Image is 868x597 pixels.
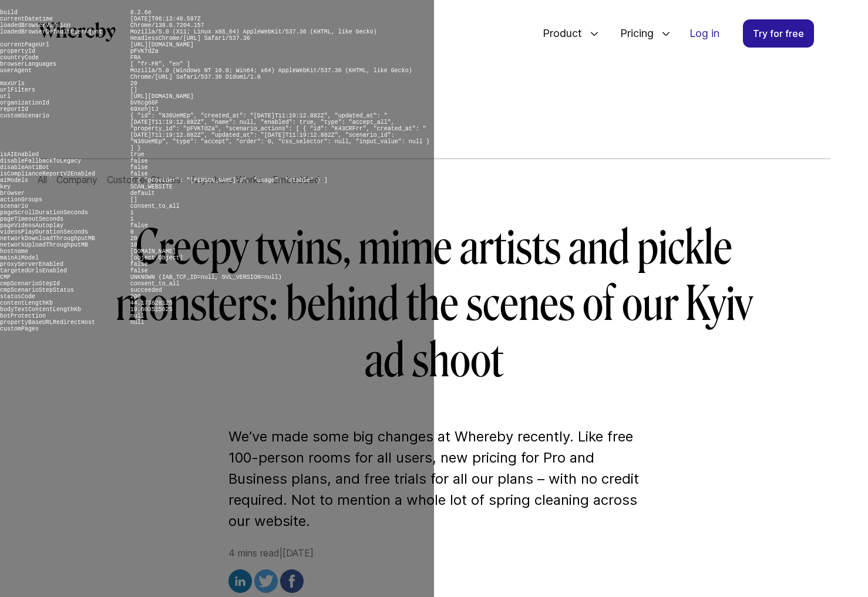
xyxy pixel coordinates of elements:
pre: [ "fr-FR", "en" ] [130,61,190,68]
pre: false [130,171,148,177]
pre: [DOMAIN_NAME] [130,248,176,255]
pre: [URL][DOMAIN_NAME] [130,42,194,48]
pre: 20 [130,80,137,87]
pre: [URL][DOMAIN_NAME] [130,93,194,100]
span: Product [531,14,585,53]
pre: bV6cg66F [130,100,159,106]
pre: true [130,151,144,158]
pre: default [130,190,155,197]
a: Log in [680,20,729,47]
pre: pFVKTdZa [130,48,159,55]
pre: 1 [130,210,134,216]
pre: [] [130,87,137,93]
pre: { "id": "N36UeMEp", "created_at": "[DATE]T11:19:12.882Z", "updated_at": "[DATE]T11:19:12.882Z", "... [130,113,430,151]
pre: 10 [130,242,137,248]
pre: 20 [130,235,137,242]
pre: [DATE]T06:13:48.597Z [130,16,201,22]
pre: 200 [130,294,141,300]
pre: Chrome/138.0.7204.157 [130,22,204,29]
pre: succeeded [130,287,162,294]
pre: false [130,164,148,171]
pre: null [130,319,144,326]
h1: Creepy twins, mime artists and pickle monsters: behind the scenes of our Kyiv ad shoot [96,220,772,389]
pre: [object Object] [130,255,183,261]
pre: 19.603515625 [130,306,173,313]
pre: null [130,313,144,319]
pre: UNKNOWN (IAB_TCF_ID=null, GVL_VERSION=null) [130,274,282,281]
pre: 44.173828125 [130,300,173,306]
span: Pricing [608,14,657,53]
pre: SCAN_WEBSITE [130,184,173,190]
pre: false [130,222,148,229]
pre: FRA [130,55,141,61]
pre: consent_to_all [130,203,180,210]
pre: 0 [130,229,134,235]
pre: 8.2.6e [130,9,152,16]
pre: Mozilla/5.0 (Windows NT 10.0; Win64; x64) AppleWebKit/537.36 (KHTML, like Gecko) Chrome/[URL] Saf... [130,68,412,80]
div: 4 mins read | [DATE] [228,546,640,596]
pre: false [130,261,148,268]
pre: 69XehjtJ [130,106,159,113]
p: We’ve made some big changes at Whereby recently. Like free 100-person rooms for all users, new pr... [228,426,640,532]
pre: 1 [130,216,134,222]
pre: false [130,268,148,274]
pre: Mozilla/5.0 (X11; Linux x86_64) AppleWebKit/537.36 (KHTML, like Gecko) HeadlessChrome/[URL] Safar... [130,29,377,42]
pre: [] [130,197,137,203]
a: Try for free [743,19,814,48]
pre: false [130,158,148,164]
pre: [ { "provider": "[PERSON_NAME]-3", "usage": "stable" } ] [130,177,328,184]
pre: consent_to_all [130,281,180,287]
